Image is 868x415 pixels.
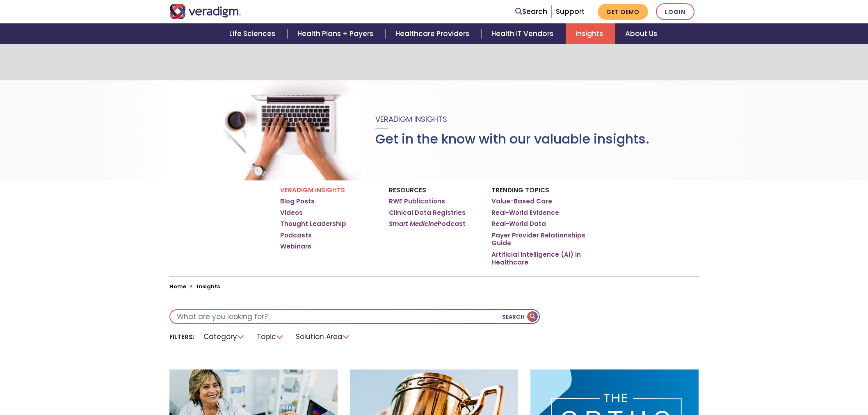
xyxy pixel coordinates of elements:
a: About Us [615,23,667,44]
a: Healthcare Providers [386,23,482,44]
a: Life Sciences [219,23,288,44]
h1: Get in the know with our valuable insights. [375,131,649,147]
li: Filters: [169,333,194,341]
a: Insights [566,23,615,44]
a: Value-Based Care [491,197,552,205]
span: Veradigm Insights [375,114,447,124]
a: Real-World Data [491,220,546,228]
a: Thought Leadership [280,220,346,228]
a: Videos [280,209,303,217]
a: RWE Publications [389,197,445,205]
a: Payer Provider Relationships Guide [491,231,588,247]
li: Solution Area [291,331,355,343]
button: Search [502,310,539,323]
a: Podcasts [280,231,312,239]
a: Smart MedicinePodcast [389,220,466,228]
a: Health IT Vendors [482,23,566,44]
em: Smart Medicine [389,219,438,228]
img: Veradigm logo [169,4,241,19]
a: Home [169,283,186,290]
a: Clinical Data Registries [389,209,466,217]
li: Topic [252,331,289,343]
a: Artificial Intelligence (AI) in Healthcare [491,251,588,267]
a: Real-World Evidence [491,209,559,217]
a: Blog Posts [280,197,315,205]
a: Support [556,7,585,16]
input: What are you looking for? [170,310,539,323]
a: Get Demo [598,4,648,20]
a: Health Plans + Payers [288,23,386,44]
li: Category [199,331,250,343]
a: Webinars [280,242,311,251]
a: Search [515,6,547,17]
a: Login [656,3,694,20]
